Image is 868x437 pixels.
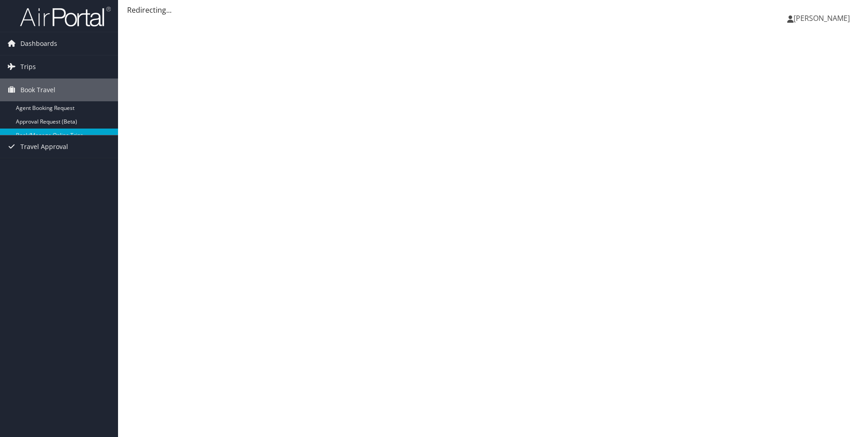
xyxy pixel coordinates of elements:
span: Dashboards [20,32,57,55]
span: [PERSON_NAME] [794,13,850,23]
img: airportal-logo.png [20,6,111,27]
span: Book Travel [20,79,55,101]
span: Travel Approval [20,135,68,158]
div: Redirecting... [127,5,859,15]
a: [PERSON_NAME] [787,5,859,32]
span: Trips [20,55,36,78]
